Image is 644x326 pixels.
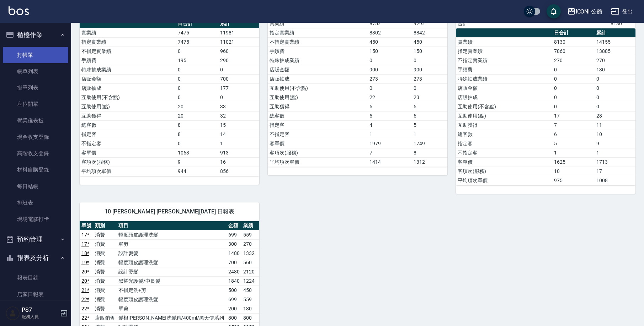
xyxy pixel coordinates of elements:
[576,7,603,16] div: ICONI 公館
[595,74,635,83] td: 0
[268,56,368,65] td: 特殊抽成業績
[268,65,368,74] td: 店販金額
[595,83,635,93] td: 0
[456,176,552,185] td: 平均項次單價
[456,130,552,139] td: 總客數
[176,102,218,111] td: 20
[564,4,606,19] button: ICONI 公館
[552,130,595,139] td: 6
[117,249,226,258] td: 設計燙髮
[176,130,218,139] td: 8
[595,28,635,38] th: 累計
[595,139,635,148] td: 9
[268,148,368,157] td: 客項次(服務)
[176,28,218,37] td: 7475
[218,111,259,120] td: 32
[268,10,447,167] table: a dense table
[117,230,226,239] td: 輕度頭皮護理洗髮
[80,148,176,157] td: 客單價
[218,56,259,65] td: 290
[595,111,635,120] td: 28
[241,249,259,258] td: 1332
[117,286,226,295] td: 不指定洗+剪
[117,295,226,304] td: 輕度頭皮護理洗髮
[595,47,635,56] td: 13885
[176,19,218,28] th: 日合計
[456,47,552,56] td: 指定實業績
[268,37,368,47] td: 不指定實業績
[412,139,447,148] td: 1749
[412,47,447,56] td: 150
[412,65,447,74] td: 900
[241,230,259,239] td: 559
[552,83,595,93] td: 0
[456,28,635,185] table: a dense table
[218,139,259,148] td: 1
[241,258,259,267] td: 560
[218,28,259,37] td: 11981
[552,120,595,130] td: 7
[80,37,176,47] td: 指定實業績
[93,313,117,322] td: 店販銷售
[218,93,259,102] td: 0
[368,56,412,65] td: 0
[268,157,368,167] td: 平均項次單價
[552,167,595,176] td: 10
[368,74,412,83] td: 273
[368,130,412,139] td: 1
[456,74,552,83] td: 特殊抽成業績
[241,221,259,230] th: 業績
[552,47,595,56] td: 7860
[218,83,259,93] td: 177
[595,120,635,130] td: 11
[595,56,635,65] td: 270
[3,286,68,303] a: 店家日報表
[456,102,552,111] td: 互助使用(不含點)
[268,74,368,83] td: 店販抽成
[552,157,595,167] td: 1625
[412,130,447,139] td: 1
[268,93,368,102] td: 互助使用(點)
[218,74,259,83] td: 700
[218,102,259,111] td: 33
[595,37,635,47] td: 14155
[176,167,218,176] td: 944
[268,28,368,37] td: 指定實業績
[268,83,368,93] td: 互助使用(不含點)
[218,19,259,28] th: 累計
[227,276,241,286] td: 1840
[218,47,259,56] td: 960
[227,267,241,276] td: 2480
[456,111,552,120] td: 互助使用(點)
[456,120,552,130] td: 互助獲得
[412,83,447,93] td: 0
[93,230,117,239] td: 消費
[595,157,635,167] td: 1713
[80,74,176,83] td: 店販金額
[176,139,218,148] td: 0
[218,130,259,139] td: 14
[456,148,552,157] td: 不指定客
[268,19,368,28] td: 實業績
[368,37,412,47] td: 450
[412,28,447,37] td: 8842
[80,167,176,176] td: 平均項次單價
[117,267,226,276] td: 設計燙髮
[218,37,259,47] td: 11021
[6,306,20,320] img: Person
[368,148,412,157] td: 7
[241,276,259,286] td: 1224
[552,65,595,74] td: 0
[176,148,218,157] td: 1063
[3,211,68,227] a: 現場電腦打卡
[227,249,241,258] td: 1480
[22,314,58,320] p: 服務人員
[412,19,447,28] td: 9292
[9,6,29,15] img: Logo
[595,148,635,157] td: 1
[456,83,552,93] td: 店販金額
[241,304,259,313] td: 180
[218,65,259,74] td: 0
[595,65,635,74] td: 130
[80,157,176,167] td: 客項次(服務)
